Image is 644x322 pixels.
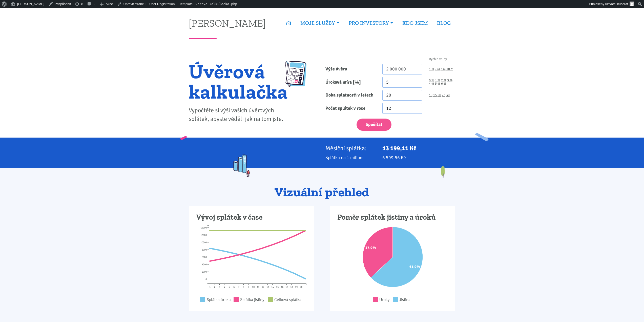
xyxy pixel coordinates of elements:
h2: Vizuální přehled [189,185,455,199]
tspan: 0 [205,278,207,281]
tspan: 2000 [202,270,207,273]
tspan: 6 [233,286,235,289]
a: 10 M [446,67,453,71]
a: 1 % [435,79,440,82]
a: 15 [433,93,437,97]
tspan: 16 [281,286,283,289]
tspan: 9 [248,286,249,289]
tspan: 12 [262,286,264,289]
span: kucerat [617,2,628,6]
tspan: 1 [209,286,211,289]
a: 1 M [429,67,434,71]
tspan: 10 [252,286,255,289]
p: 13 199,11 Kč [382,145,455,152]
h1: Úvěrová kalkulačka [189,61,288,102]
a: BLOG [432,17,455,29]
tspan: 8 [243,286,244,289]
tspan: 7 [238,286,239,289]
tspan: 6000 [202,256,207,259]
tspan: 3 [219,286,220,289]
label: Úroková míra [%] [322,77,379,88]
p: Vypočtěte si výši vašich úvěrových splátek, abyste věděli jak na tom jste. [189,106,288,123]
p: 6 599,56 Kč [382,154,455,161]
p: Měsíční splátka: [325,145,376,152]
a: 3 % [447,79,452,82]
a: 4 % [429,82,434,85]
a: 20 [438,93,441,97]
a: 10 [429,93,432,97]
tspan: 5 [228,286,230,289]
label: Doba splatnosti v letech [322,90,379,101]
tspan: 14 [271,286,274,289]
a: KDO JSEM [398,17,432,29]
a: MOJE SLUŽBY [296,17,344,29]
span: uverova-kalkulacka.php [194,2,237,6]
a: 0 % [429,79,434,82]
tspan: 17 [285,286,288,289]
a: PRO INVESTORY [344,17,398,29]
tspan: 20 [300,286,302,289]
h3: Poměr splátek jistiny a úroků [337,213,448,222]
a: 30 [446,93,450,97]
tspan: 4 [224,286,225,289]
tspan: 12000 [200,234,207,237]
label: Výše úvěru [322,64,379,75]
tspan: 8000 [202,248,207,251]
tspan: 10000 [200,241,207,244]
h3: Vývoj splátek v čase [196,213,307,222]
tspan: 15 [276,286,279,289]
span: Rychlé volby [429,58,447,61]
tspan: 18 [290,286,293,289]
tspan: 13 [266,286,269,289]
a: 6 % [441,82,446,85]
a: 2 M [435,67,440,71]
label: Počet splátek v roce [322,103,379,114]
a: 5 % [435,82,440,85]
tspan: 2 [214,286,215,289]
a: 25 [442,93,445,97]
tspan: 19 [295,286,298,289]
a: [PERSON_NAME] [189,18,266,28]
tspan: 4000 [202,263,207,266]
button: Spočítat [357,119,391,131]
a: 2 % [441,79,446,82]
p: Splátka na 1 milion: [325,154,376,161]
a: 5 M [441,67,446,71]
tspan: 11 [257,286,259,289]
tspan: 14000 [200,226,207,229]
